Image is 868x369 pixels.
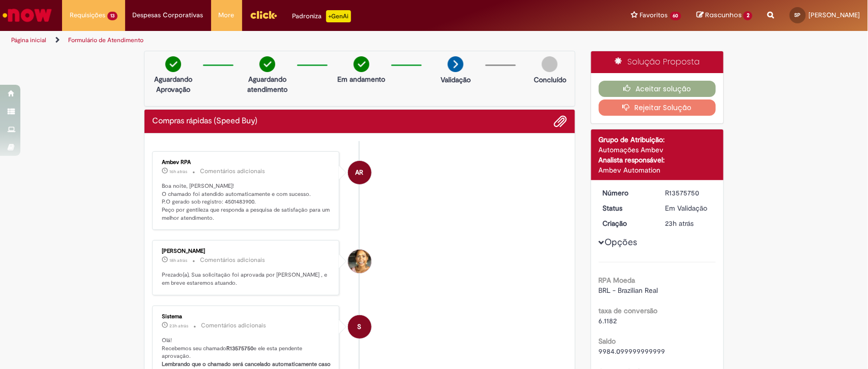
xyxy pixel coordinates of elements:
button: Aceitar solução [599,81,716,97]
span: 2 [743,11,753,20]
time: 29/09/2025 10:34:06 [169,323,188,329]
div: 29/09/2025 10:33:55 [665,218,712,228]
p: Validação [441,75,471,85]
a: Página inicial [11,36,46,44]
p: Aguardando atendimento [243,74,292,94]
p: Em andamento [338,74,386,84]
b: taxa de conversão [599,306,658,315]
h2: Compras rápidas (Speed Buy) Histórico de tíquete [152,117,257,126]
p: Boa noite, [PERSON_NAME]! O chamado foi atendido automaticamente e com sucesso. P.O gerado sob re... [162,182,331,222]
time: 29/09/2025 15:46:45 [169,257,187,263]
img: check-circle-green.png [259,56,275,72]
small: Comentários adicionais [201,321,266,330]
span: [PERSON_NAME] [809,11,860,19]
b: R13575750 [226,345,253,352]
span: 6.1182 [599,316,617,325]
ul: Trilhas de página [8,31,571,50]
span: 18h atrás [169,257,187,263]
div: Sistema [162,314,331,320]
span: AR [356,160,364,185]
div: Grupo de Atribuição: [599,135,716,145]
span: S [358,315,362,339]
div: System [348,315,371,339]
time: 29/09/2025 10:33:55 [665,219,693,228]
div: Ambev Automation [599,165,716,175]
p: Prezado(a), Sua solicitação foi aprovada por [PERSON_NAME] , e em breve estaremos atuando. [162,271,331,287]
div: Analista responsável: [599,155,716,165]
div: Solução Proposta [591,51,724,73]
div: [PERSON_NAME] [162,248,331,254]
span: 9984.099999999999 [599,347,666,356]
span: 60 [670,12,682,20]
p: +GenAi [326,10,351,22]
div: R13575750 [665,188,712,198]
span: 13 [107,12,118,20]
img: img-circle-grey.png [542,56,558,72]
img: ServiceNow [1,5,53,25]
dt: Número [595,188,658,198]
b: RPA Moeda [599,276,635,285]
a: Rascunhos [697,11,753,20]
div: Automações Ambev [599,145,716,155]
button: Adicionar anexos [554,115,567,128]
span: Requisições [70,10,105,20]
span: 16h atrás [169,169,187,175]
img: check-circle-green.png [354,56,369,72]
img: click_logo_yellow_360x200.png [250,7,277,22]
div: Ana Flavia Silva Moreira [348,250,371,273]
p: Aguardando Aprovação [149,74,198,94]
span: SP [795,12,801,18]
span: 23h atrás [169,323,188,329]
small: Comentários adicionais [200,167,265,176]
p: Concluído [534,75,566,85]
b: Saldo [599,337,616,346]
span: 23h atrás [665,219,693,228]
span: BRL - Brazilian Real [599,286,658,295]
a: Formulário de Atendimento [68,36,143,44]
span: Rascunhos [705,10,742,20]
img: check-circle-green.png [165,56,181,72]
div: Em Validação [665,203,712,213]
small: Comentários adicionais [200,256,265,264]
button: Rejeitar Solução [599,99,716,116]
time: 29/09/2025 18:03:39 [169,169,187,175]
div: Ambev RPA [348,161,371,184]
dt: Criação [595,218,658,228]
span: Favoritos [640,10,668,20]
span: Despesas Corporativas [133,10,204,20]
div: Ambev RPA [162,159,331,165]
img: arrow-next.png [448,56,464,72]
div: Padroniza [293,10,351,22]
dt: Status [595,203,658,213]
span: More [219,10,235,20]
